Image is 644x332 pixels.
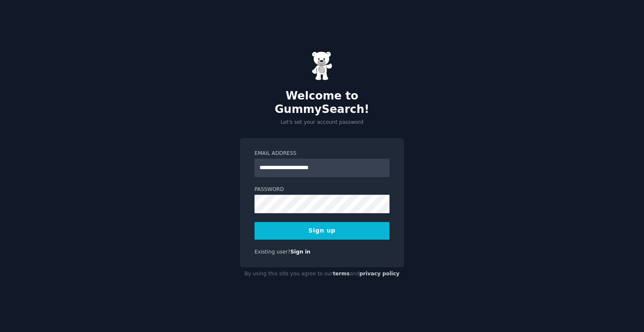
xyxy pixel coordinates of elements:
a: privacy policy [359,271,400,277]
a: terms [333,271,350,277]
span: Existing user? [254,249,291,255]
div: By using this site you agree to our and [240,267,404,281]
img: Gummy Bear [312,51,332,81]
label: Email Address [254,150,390,157]
button: Sign up [254,222,390,240]
label: Password [254,186,390,193]
h2: Welcome to GummySearch! [240,89,404,116]
a: Sign in [291,249,311,255]
p: Let's set your account password [240,119,404,126]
